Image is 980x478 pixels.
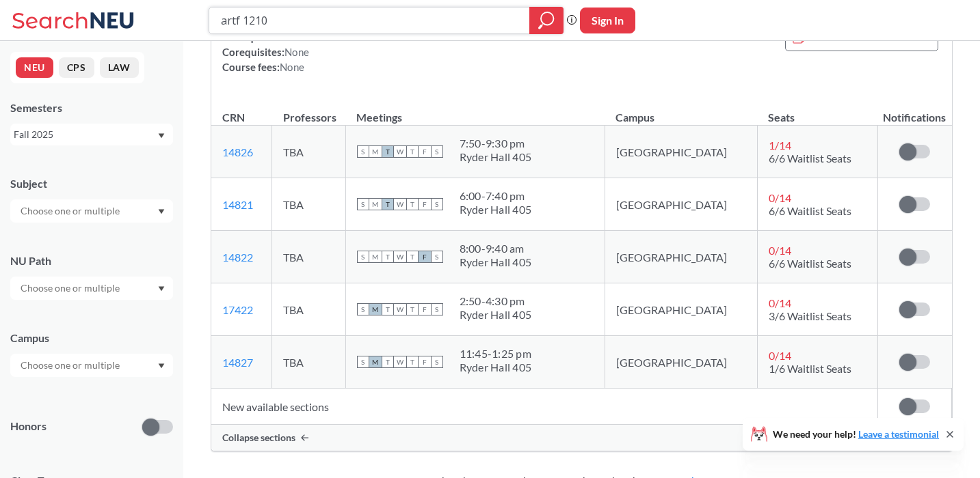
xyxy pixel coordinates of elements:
div: Dropdown arrow [10,199,173,223]
td: [GEOGRAPHIC_DATA] [605,336,757,389]
input: Choose one or multiple [14,280,129,296]
span: 0 / 14 [769,191,791,204]
th: Seats [757,96,877,126]
td: [GEOGRAPHIC_DATA] [605,283,757,336]
span: T [406,251,419,263]
div: Fall 2025 [14,127,157,142]
svg: Dropdown arrow [158,363,165,369]
span: S [431,356,443,368]
td: New available sections [211,389,877,425]
span: W [394,356,406,368]
div: Ryder Hall 405 [460,361,532,374]
span: M [369,356,382,368]
a: 14826 [222,145,253,158]
th: Notifications [877,96,951,126]
span: W [394,145,406,158]
svg: magnifying glass [538,11,555,30]
svg: Dropdown arrow [158,286,165,292]
th: Meetings [345,96,605,126]
input: Choose one or multiple [14,203,129,219]
span: W [394,303,406,315]
input: Choose one or multiple [14,357,129,374]
span: Collapse sections [222,432,295,444]
th: Campus [605,96,757,126]
span: T [382,251,394,263]
th: Professors [272,96,346,126]
span: T [406,356,419,368]
div: CRN [222,110,245,125]
span: S [357,251,369,263]
span: T [382,145,394,158]
div: 6:00 - 7:40 pm [460,189,532,203]
span: 1 / 14 [769,139,791,152]
input: Class, professor, course number, "phrase" [220,9,520,32]
span: 0 / 14 [769,244,791,257]
div: 11:45 - 1:25 pm [460,347,532,361]
span: M [369,303,382,315]
svg: Dropdown arrow [158,133,165,139]
p: Honors [10,419,47,434]
div: 2:50 - 4:30 pm [460,294,532,308]
span: M [369,198,382,210]
span: S [357,303,369,315]
div: Ryder Hall 405 [460,255,532,269]
span: T [382,198,394,210]
div: Dropdown arrow [10,354,173,377]
div: Campus [10,331,173,346]
span: W [394,251,406,263]
span: 0 / 14 [769,349,791,362]
div: Ryder Hall 405 [460,203,532,216]
a: 14822 [222,251,253,264]
td: [GEOGRAPHIC_DATA] [605,231,757,283]
div: Dropdown arrow [10,277,173,300]
span: S [431,198,443,210]
span: S [431,251,443,263]
span: F [419,303,431,315]
span: 0 / 14 [769,296,791,309]
div: NUPaths: Prerequisites: Corequisites: Course fees: [222,14,380,74]
span: S [431,145,443,158]
div: Ryder Hall 405 [460,150,532,164]
span: F [419,356,431,368]
div: 8:00 - 9:40 am [460,242,532,255]
span: M [369,251,382,263]
span: M [369,145,382,158]
span: T [382,303,394,315]
span: S [357,198,369,210]
a: 14821 [222,198,253,211]
td: TBA [272,283,346,336]
span: T [382,356,394,368]
span: We need your help! [773,430,939,439]
button: CPS [59,57,94,78]
span: T [406,198,419,210]
span: S [357,356,369,368]
button: LAW [100,57,139,78]
td: TBA [272,336,346,389]
button: NEU [16,57,53,78]
div: Collapse sections [211,425,952,451]
div: NU Path [10,253,173,268]
span: S [357,145,369,158]
div: 7:50 - 9:30 pm [460,137,532,150]
svg: Dropdown arrow [158,209,165,214]
a: 14827 [222,356,253,369]
span: 6/6 Waitlist Seats [769,257,851,270]
div: Fall 2025Dropdown arrow [10,124,173,145]
a: Leave a testimonial [858,428,939,440]
div: magnifying glass [529,7,564,34]
span: F [419,145,431,158]
span: W [394,198,406,210]
span: 3/6 Waitlist Seats [769,309,851,322]
span: F [419,251,431,263]
div: Ryder Hall 405 [460,308,532,322]
div: Semesters [10,100,173,115]
span: None [280,61,304,73]
span: 6/6 Waitlist Seats [769,204,851,217]
a: 17422 [222,303,253,316]
span: T [406,145,419,158]
button: Sign In [580,8,635,33]
span: F [419,198,431,210]
span: T [406,303,419,315]
td: TBA [272,231,346,283]
span: 6/6 Waitlist Seats [769,152,851,165]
